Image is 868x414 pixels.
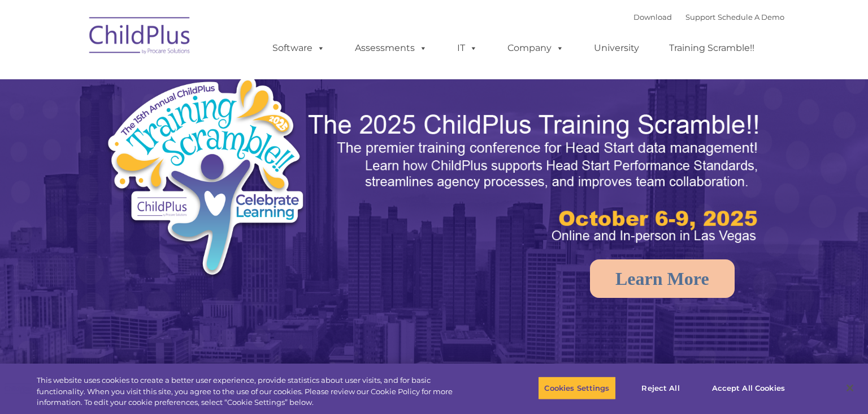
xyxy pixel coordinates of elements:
button: Cookies Settings [538,376,615,400]
a: Training Scramble!! [658,37,766,59]
a: IT [446,37,489,59]
button: Close [837,375,862,400]
a: Learn More [590,259,735,298]
a: Software [261,37,336,59]
a: University [583,37,650,59]
button: Reject All [626,376,696,400]
a: Download [633,12,672,22]
a: Company [496,37,575,59]
a: Schedule A Demo [718,12,784,22]
button: Accept All Cookies [706,376,791,400]
img: ChildPlus by Procare Solutions [84,9,197,66]
a: Support [685,12,715,22]
a: Assessments [344,37,439,59]
div: This website uses cookies to create a better user experience, provide statistics about user visit... [37,375,478,408]
font: | [633,12,784,22]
